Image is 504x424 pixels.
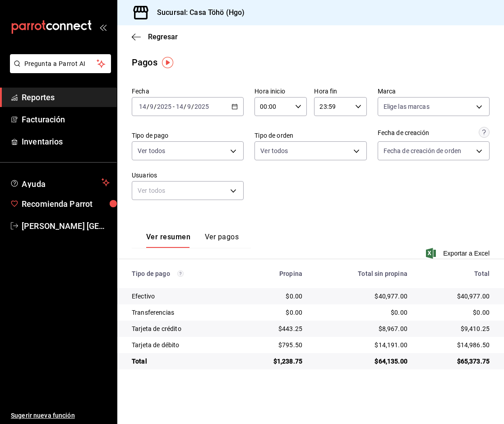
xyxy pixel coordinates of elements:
[132,270,231,277] div: Tipo de pago
[245,324,302,333] div: $443.25
[162,57,173,68] img: Tooltip marker
[245,357,302,366] div: $1,238.75
[132,56,157,69] div: Pagos
[132,292,231,301] div: Efectivo
[317,357,407,366] div: $64,135.00
[245,308,302,317] div: $0.00
[132,132,244,139] label: Tipo de pago
[422,270,490,277] div: Total
[22,135,110,148] span: Inventarios
[157,103,172,110] input: ----
[139,103,147,110] input: --
[132,172,244,178] label: Usuarios
[245,292,302,301] div: $0.00
[317,308,407,317] div: $0.00
[132,340,231,349] div: Tarjeta de débito
[245,270,302,277] div: Propina
[422,340,490,349] div: $14,986.50
[187,103,191,110] input: --
[384,102,430,111] span: Elige las marcas
[317,324,407,333] div: $8,967.00
[260,146,288,155] span: Ver todos
[132,33,178,41] button: Regresar
[22,220,110,232] span: [PERSON_NAME] [GEOGRAPHIC_DATA][PERSON_NAME]
[147,103,149,110] span: /
[132,88,244,94] label: Fecha
[132,324,231,333] div: Tarjeta de crédito
[422,357,490,366] div: $65,373.75
[22,91,110,103] span: Reportes
[154,103,157,110] span: /
[148,33,178,41] span: Regresar
[176,103,184,110] input: --
[317,340,407,349] div: $14,191.00
[428,248,490,259] button: Exportar a Excel
[422,324,490,333] div: $9,410.25
[194,103,209,110] input: ----
[314,88,366,94] label: Hora fin
[422,292,490,301] div: $40,977.00
[184,103,186,110] span: /
[422,308,490,317] div: $0.00
[132,181,244,200] div: Ver todos
[22,113,110,126] span: Facturación
[24,59,97,69] span: Pregunta a Parrot AI
[22,198,110,210] span: Recomienda Parrot
[132,357,231,366] div: Total
[6,65,111,75] a: Pregunta a Parrot AI
[150,7,245,18] h3: Sucursal: Casa Töhö (Hgo)
[384,146,461,155] span: Fecha de creación de orden
[146,233,239,248] div: navigation tabs
[146,233,190,248] button: Ver resumen
[205,233,239,248] button: Ver pagos
[11,411,110,420] span: Sugerir nueva función
[245,340,302,349] div: $795.50
[378,128,429,138] div: Fecha de creación
[254,132,366,139] label: Tipo de orden
[317,292,407,301] div: $40,977.00
[149,103,154,110] input: --
[191,103,194,110] span: /
[99,23,106,31] button: open_drawer_menu
[173,103,175,110] span: -
[138,146,165,155] span: Ver todos
[177,270,184,277] svg: Los pagos realizados con Pay y otras terminales son montos brutos.
[10,54,111,73] button: Pregunta a Parrot AI
[132,308,231,317] div: Transferencias
[22,177,98,188] span: Ayuda
[254,88,307,94] label: Hora inicio
[317,270,407,277] div: Total sin propina
[378,88,490,94] label: Marca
